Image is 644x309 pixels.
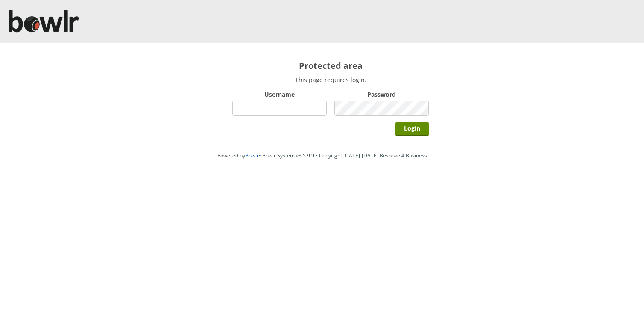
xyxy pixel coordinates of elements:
[232,76,429,84] p: This page requires login.
[217,152,427,159] span: Powered by • Bowlr System v3.5.9.9 • Copyright [DATE]-[DATE] Bespoke 4 Business
[232,90,327,98] label: Username
[334,90,429,98] label: Password
[232,60,429,71] h2: Protected area
[395,122,429,136] input: Login
[245,152,259,159] a: Bowlr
